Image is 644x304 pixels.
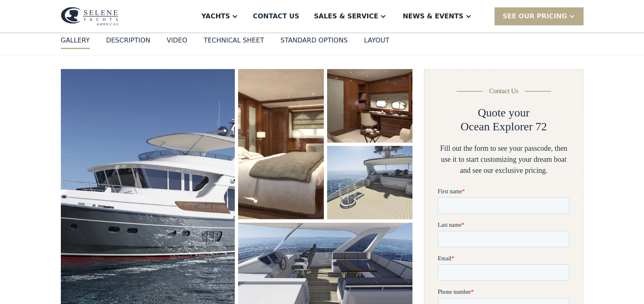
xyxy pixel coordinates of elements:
[253,11,299,21] div: Contact US
[364,36,389,45] div: layout
[167,36,187,45] div: VIDEO
[61,36,90,45] div: GALLERY
[314,11,378,21] div: Sales & Service
[281,36,348,49] a: standard options
[1,279,130,300] span: Tick the box below to receive occasional updates, exclusive offers, and VIP access via text message.
[495,7,584,25] div: SEE Our Pricing
[327,69,413,143] a: open lightbox
[403,11,464,21] div: News & EVENTS
[364,36,389,49] a: layout
[503,11,567,21] div: SEE Our Pricing
[438,143,569,176] div: Fill out the form to see your passcode, then use it to start customizing your dream boat and see ...
[461,120,547,134] h2: Ocean Explorer 72
[478,106,530,120] h2: Quote your
[201,11,230,21] div: Yachts
[238,69,323,219] a: open lightbox
[106,36,150,49] a: DESCRIPTION
[281,36,348,45] div: standard options
[489,86,519,96] div: Contact Us
[167,36,187,49] a: VIDEO
[106,36,150,45] div: DESCRIPTION
[204,36,264,45] div: Technical sheet
[61,7,118,26] img: logo
[204,36,264,49] a: Technical sheet
[61,36,90,49] a: GALLERY
[327,146,413,219] a: open lightbox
